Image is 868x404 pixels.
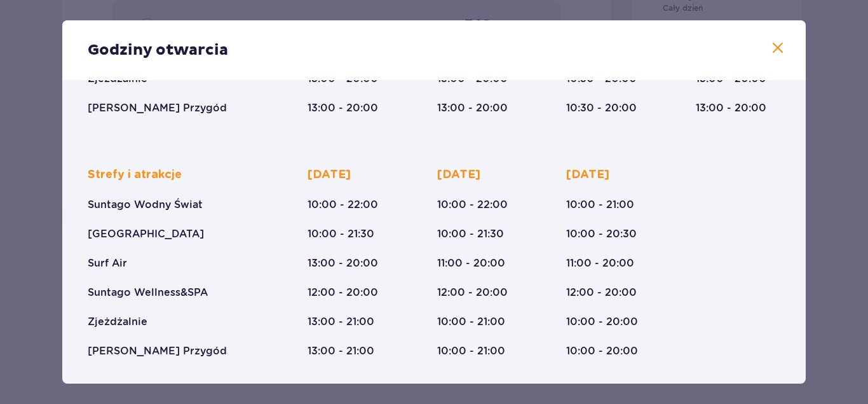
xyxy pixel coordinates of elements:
[88,198,203,212] p: Suntago Wodny Świat
[566,227,637,241] p: 10:00 - 20:30
[308,227,374,241] p: 10:00 - 21:30
[566,315,638,329] p: 10:00 - 20:00
[437,198,508,212] p: 10:00 - 22:00
[437,167,480,183] p: [DATE]
[566,286,637,300] p: 12:00 - 20:00
[437,101,508,115] p: 13:00 - 20:00
[308,167,351,183] p: [DATE]
[437,344,505,358] p: 10:00 - 21:00
[566,198,634,212] p: 10:00 - 21:00
[437,256,505,270] p: 11:00 - 20:00
[566,101,637,115] p: 10:30 - 20:00
[566,256,634,270] p: 11:00 - 20:00
[88,101,227,115] p: [PERSON_NAME] Przygód
[88,227,204,241] p: [GEOGRAPHIC_DATA]
[437,315,505,329] p: 10:00 - 21:00
[308,315,374,329] p: 13:00 - 21:00
[308,344,374,358] p: 13:00 - 21:00
[308,198,378,212] p: 10:00 - 22:00
[308,286,378,300] p: 12:00 - 20:00
[88,41,228,60] p: Godziny otwarcia
[88,315,147,329] p: Zjeżdżalnie
[696,101,766,115] p: 13:00 - 20:00
[308,101,378,115] p: 13:00 - 20:00
[88,286,208,300] p: Suntago Wellness&SPA
[88,167,182,183] p: Strefy i atrakcje
[437,227,504,241] p: 10:00 - 21:30
[308,256,378,270] p: 13:00 - 20:00
[88,256,127,270] p: Surf Air
[566,344,638,358] p: 10:00 - 20:00
[88,344,227,358] p: [PERSON_NAME] Przygód
[566,167,609,183] p: [DATE]
[437,286,508,300] p: 12:00 - 20:00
